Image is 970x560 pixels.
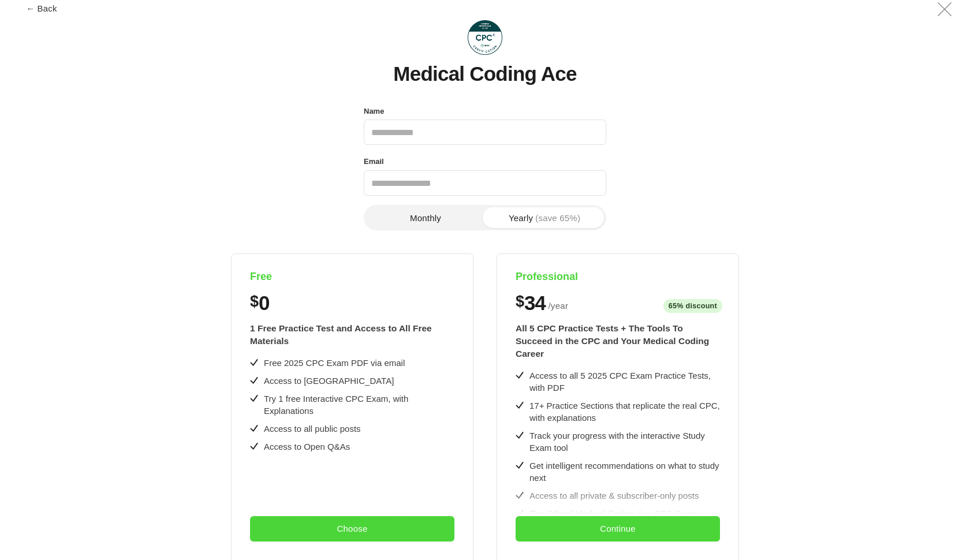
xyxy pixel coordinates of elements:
input: Email [364,170,606,196]
button: ← Back [18,4,65,13]
span: 65% discount [663,299,722,313]
img: Medical Coding Ace [468,20,502,55]
span: 34 [524,293,545,313]
div: All 5 CPC Practice Tests + The Tools To Succeed in the CPC and Your Medical Coding Career [516,322,720,360]
span: $ [516,293,524,311]
div: Get intelligent recommendations on what to study next [529,460,720,484]
label: Email [364,154,384,169]
h4: Free [250,270,454,283]
h4: Professional [516,270,720,283]
span: $ [250,293,259,311]
span: 0 [259,293,269,313]
span: (save 65%) [535,214,580,222]
span: ← [26,4,35,13]
div: Free 2025 CPC Exam PDF via email [264,357,405,369]
div: 1 Free Practice Test and Access to All Free Materials [250,322,454,347]
h1: Medical Coding Ace [393,63,576,85]
div: Access to all public posts [264,423,361,435]
div: Try 1 free Interactive CPC Exam, with Explanations [264,393,454,417]
label: Name [364,104,384,119]
span: / year [548,299,568,313]
div: Access to [GEOGRAPHIC_DATA] [264,375,394,387]
button: Continue [516,516,720,542]
div: Access to Open Q&As [264,440,350,453]
button: Monthly [366,207,485,228]
input: Name [364,120,606,145]
button: Choose [250,516,454,542]
div: 17+ Practice Sections that replicate the real CPC, with explanations [529,400,720,424]
div: Access to all 5 2025 CPC Exam Practice Tests, with PDF [529,369,720,394]
div: Track your progress with the interactive Study Exam tool [529,430,720,454]
button: Yearly(save 65%) [485,207,604,228]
